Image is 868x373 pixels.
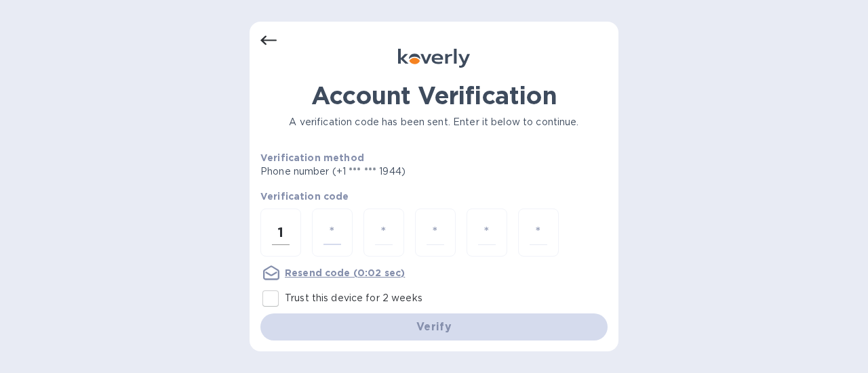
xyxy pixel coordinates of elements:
p: A verification code has been sent. Enter it below to continue. [260,115,608,129]
b: Verification method [260,152,364,163]
p: Phone number (+1 *** *** 1944) [260,164,509,179]
p: Verification code [260,190,608,203]
h1: Account Verification [260,81,608,110]
u: Resend code (0:02 sec) [285,267,405,278]
p: Trust this device for 2 weeks [285,291,422,305]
